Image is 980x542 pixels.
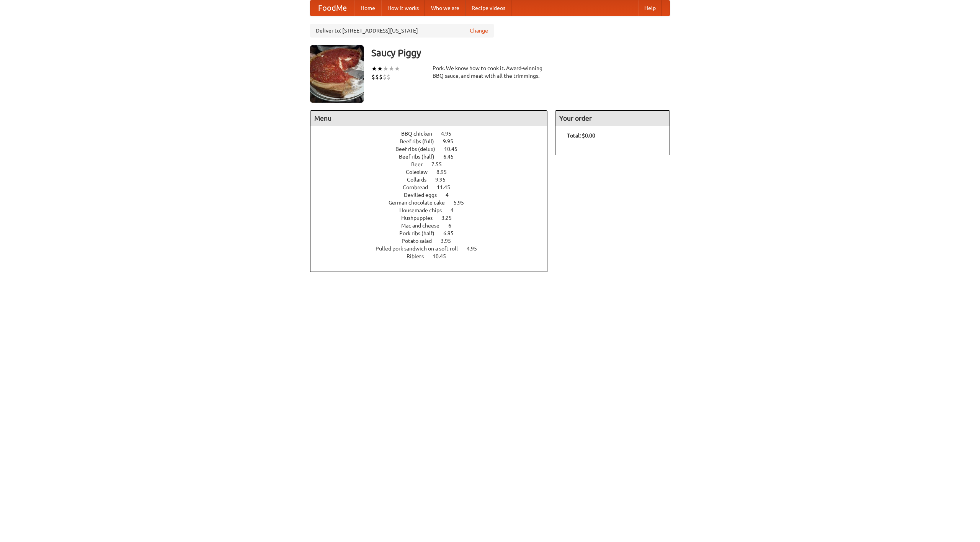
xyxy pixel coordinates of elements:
h4: Your order [555,111,670,126]
span: 10.45 [433,253,454,259]
a: Devilled eggs 4 [404,192,463,198]
li: $ [375,73,379,81]
span: 4 [451,207,461,213]
span: 4 [446,192,456,198]
li: ★ [377,64,383,73]
span: Beer [411,161,430,167]
span: 10.45 [444,146,465,152]
span: Cornbread [403,184,436,190]
span: 11.45 [437,184,458,190]
a: Mac and cheese 6 [401,223,465,229]
a: Hushpuppies 3.25 [401,215,466,221]
a: German chocolate cake 5.95 [389,200,478,206]
span: Pork ribs (half) [399,230,442,236]
span: 6.45 [443,154,461,160]
span: BBQ chicken [401,131,440,137]
span: Hushpuppies [401,215,440,221]
span: Beef ribs (delux) [395,146,443,152]
span: Housemade chips [399,207,449,213]
img: angular.jpg [310,45,364,103]
span: German chocolate cake [389,200,452,206]
a: Help [638,0,662,16]
a: How it works [381,0,425,16]
a: Beef ribs (delux) 10.45 [395,146,472,152]
span: Pulled pork sandwich on a soft roll [376,246,465,252]
span: Coleslaw [406,169,435,175]
a: Potato salad 3.95 [402,238,465,244]
a: Collards 9.95 [407,177,460,183]
a: Pork ribs (half) 6.95 [399,230,468,236]
b: Total: $0.00 [567,133,595,139]
a: Recipe videos [465,0,511,16]
span: Mac and cheese [401,223,447,229]
span: 6.95 [443,230,461,236]
span: Riblets [407,253,431,259]
span: Beef ribs (half) [399,154,442,160]
a: BBQ chicken 4.95 [401,131,465,137]
a: Change [470,27,488,34]
span: 4.95 [441,131,459,137]
a: Home [354,0,381,16]
span: Potato salad [402,238,439,244]
span: Devilled eggs [404,192,444,198]
a: Beef ribs (half) 6.45 [399,154,468,160]
a: Cornbread 11.45 [403,184,464,190]
li: $ [387,73,390,81]
span: 4.95 [467,246,485,252]
a: FoodMe [310,0,354,16]
h4: Menu [310,111,547,126]
span: Collards [407,177,434,183]
a: Riblets 10.45 [407,253,460,259]
li: ★ [394,64,400,73]
span: 3.95 [441,238,459,244]
li: $ [371,73,375,81]
span: 9.95 [435,177,453,183]
li: ★ [389,64,394,73]
span: 3.25 [441,215,459,221]
span: 9.95 [443,138,461,144]
span: Beef ribs (full) [400,138,442,144]
span: 5.95 [454,200,472,206]
a: Pulled pork sandwich on a soft roll 4.95 [376,246,491,252]
a: Coleslaw 8.95 [406,169,461,175]
a: Who we are [425,0,465,16]
li: $ [383,73,387,81]
li: $ [379,73,383,81]
a: Beef ribs (full) 9.95 [400,138,467,144]
span: 8.95 [436,169,454,175]
h3: Saucy Piggy [371,45,670,61]
li: ★ [371,64,377,73]
span: 6 [448,223,459,229]
a: Beer 7.55 [411,161,456,167]
div: Deliver to: [STREET_ADDRESS][US_STATE] [310,24,494,38]
div: Pork. We know how to cook it. Award-winning BBQ sauce, and meat with all the trimmings. [433,64,547,80]
li: ★ [383,64,389,73]
a: Housemade chips 4 [399,207,468,213]
span: 7.55 [431,161,449,167]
